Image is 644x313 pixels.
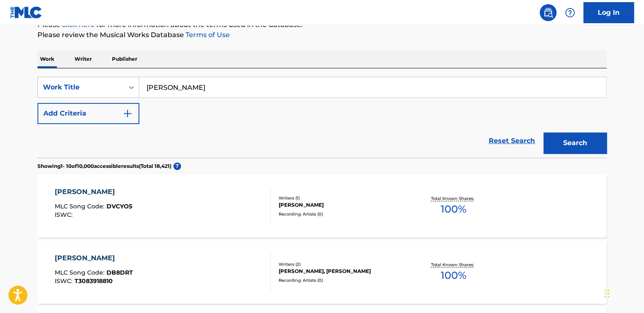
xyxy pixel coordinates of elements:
[279,267,406,275] div: [PERSON_NAME], [PERSON_NAME]
[279,201,406,209] div: [PERSON_NAME]
[540,4,556,21] a: Public Search
[583,2,634,23] a: Log In
[431,262,476,268] p: Total Known Shares:
[440,268,466,283] span: 100 %
[543,8,553,18] img: search
[562,4,578,21] div: Help
[37,103,139,124] button: Add Criteria
[75,277,113,285] span: T3083918810
[55,253,133,263] div: [PERSON_NAME]
[55,202,106,210] span: MLC Song Code :
[543,132,607,154] button: Search
[37,240,607,304] a: [PERSON_NAME]MLC Song Code:DB8DRTISWC:T3083918810Writers (2)[PERSON_NAME], [PERSON_NAME]Recording...
[279,261,406,267] div: Writers ( 2 )
[55,187,132,197] div: [PERSON_NAME]
[37,30,607,40] p: Please review the Musical Works Database
[55,211,75,219] span: ISWC :
[604,281,609,306] div: Drag
[184,31,230,39] a: Terms of Use
[279,211,406,217] div: Recording Artists ( 0 )
[37,162,171,170] p: Showing 1 - 10 of 10,000 accessible results (Total 18,421 )
[431,195,476,202] p: Total Known Shares:
[440,202,466,217] span: 100 %
[37,77,607,158] form: Search Form
[173,162,181,170] span: ?
[106,269,133,276] span: DB8DRT
[279,195,406,201] div: Writers ( 1 )
[602,273,644,313] iframe: Chat Widget
[72,50,94,68] p: Writer
[109,50,140,68] p: Publisher
[10,6,43,19] img: MLC Logo
[484,132,539,150] a: Reset Search
[565,8,575,18] img: help
[106,202,132,210] span: DVCYO5
[37,174,607,237] a: [PERSON_NAME]MLC Song Code:DVCYO5ISWC:Writers (1)[PERSON_NAME]Recording Artists (0)Total Known Sh...
[55,277,75,285] span: ISWC :
[55,269,106,276] span: MLC Song Code :
[43,82,119,92] div: Work Title
[122,108,133,119] img: 9d2ae6d4665cec9f34b9.svg
[279,277,406,283] div: Recording Artists ( 0 )
[37,50,57,68] p: Work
